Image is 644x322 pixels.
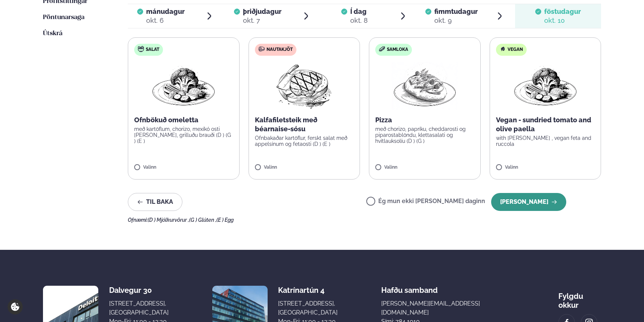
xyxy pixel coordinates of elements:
[128,217,601,223] div: Ofnæmi:
[128,193,182,211] button: Til baka
[146,16,185,25] div: okt. 6
[43,30,62,37] span: Útskrá
[558,286,601,310] div: Fylgdu okkur
[43,14,84,21] span: Pöntunarsaga
[151,62,216,110] img: Vegan.png
[500,46,506,52] img: Vegan.svg
[278,286,338,295] div: Katrínartún 4
[387,47,408,53] span: Samloka
[255,135,354,147] p: Ofnbakaðar kartöflur, ferskt salat með appelsínum og fetaosti (D ) (E )
[434,16,478,25] div: okt. 9
[381,280,438,295] span: Hafðu samband
[375,116,474,125] p: Pizza
[381,299,515,317] a: [PERSON_NAME][EMAIL_ADDRESS][DOMAIN_NAME]
[278,299,338,317] div: [STREET_ADDRESS], [GEOGRAPHIC_DATA]
[109,286,169,295] div: Dalvegur 30
[512,62,578,110] img: Vegan.png
[43,29,62,38] a: Útskrá
[138,46,144,52] img: salad.svg
[496,116,595,134] p: Vegan - sundried tomato and olive paella
[43,13,84,22] a: Pöntunarsaga
[350,7,368,16] span: Í dag
[259,46,265,52] img: beef.svg
[496,135,595,147] p: with [PERSON_NAME] , vegan feta and ruccola
[434,7,478,15] span: fimmtudagur
[544,7,581,15] span: föstudagur
[148,217,189,223] span: (D ) Mjólkurvörur ,
[216,217,234,223] span: (E ) Egg
[266,47,293,53] span: Nautakjöt
[7,299,23,315] a: Cookie settings
[109,299,169,317] div: [STREET_ADDRESS], [GEOGRAPHIC_DATA]
[392,62,457,110] img: Pizza-Bread.png
[134,116,233,125] p: Ofnbökuð omeletta
[375,126,474,144] p: með chorizo, papríku, cheddarosti og piparostablöndu, klettasalati og hvítlauksolíu (D ) (G )
[379,46,385,52] img: sandwich-new-16px.svg
[491,193,566,211] button: [PERSON_NAME]
[243,16,281,25] div: okt. 7
[508,47,523,53] span: Vegan
[189,217,216,223] span: (G ) Glúten ,
[134,126,233,144] p: með kartöflum, chorizo, mexíkó osti [PERSON_NAME], grilluðu brauði (D ) (G ) (E )
[544,16,581,25] div: okt. 10
[255,116,354,134] p: Kalfafiletsteik með béarnaise-sósu
[271,62,337,110] img: Beef-Meat.png
[350,16,368,25] div: okt. 8
[243,7,281,15] span: þriðjudagur
[146,47,159,53] span: Salat
[146,7,185,15] span: mánudagur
